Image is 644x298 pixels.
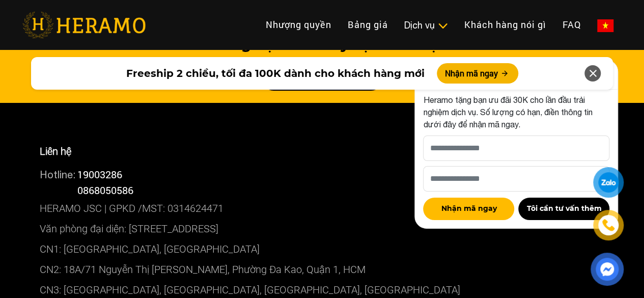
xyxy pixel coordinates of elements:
[595,211,622,239] a: phone-icon
[437,63,518,84] button: Nhận mã ngay
[423,94,609,130] p: Heramo tặng bạn ưu đãi 30K cho lần đầu trải nghiệm dịch vụ. Số lượng có hạn, điền thông tin dưới ...
[40,219,605,239] p: Văn phòng đại diện: [STREET_ADDRESS]
[423,198,514,220] button: Nhận mã ngay
[40,259,605,280] p: CN2: 18A/71 Nguyễn Thị [PERSON_NAME], Phường Đa Kao, Quận 1, HCM
[40,144,605,159] p: Liên hệ
[456,14,554,36] a: Khách hàng nói gì
[77,183,133,197] span: 0868050586
[22,12,146,38] img: heramo-logo.png
[597,19,613,32] img: vn-flag.png
[40,239,605,259] p: CN1: [GEOGRAPHIC_DATA], [GEOGRAPHIC_DATA]
[437,21,448,31] img: subToggleIcon
[126,66,425,81] span: Freeship 2 chiều, tối đa 100K dành cho khách hàng mới
[40,169,75,180] span: Hotline:
[404,18,448,32] div: Dịch vụ
[554,14,589,36] a: FAQ
[603,220,614,231] img: phone-icon
[340,14,396,36] a: Bảng giá
[77,168,122,181] a: 19003286
[40,198,605,219] p: HERAMO JSC | GPKD /MST: 0314624471
[518,198,609,220] button: Tôi cần tư vấn thêm
[258,14,340,36] a: Nhượng quyền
